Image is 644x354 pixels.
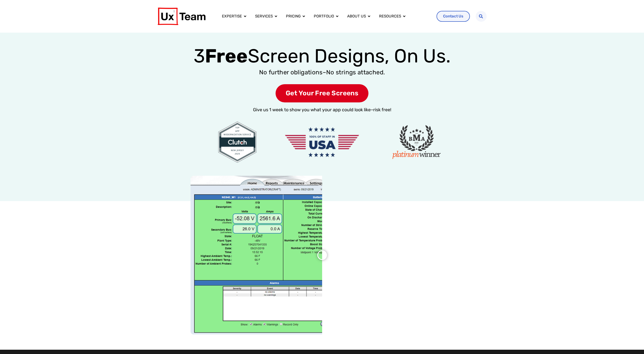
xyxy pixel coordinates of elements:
img: UX Team Logo [158,8,205,25]
span: Get Your Free Screens [276,84,368,103]
a: Portfolio [314,13,334,19]
a: About us [347,13,366,19]
img: 2020 Summer Awards Platinum AwardBest Mobile App Design [387,123,446,161]
a: Services [255,13,273,19]
nav: Menu [218,11,432,21]
a: Contact Us [437,11,470,22]
a: Resources [379,13,401,19]
img: Clutch top user experience company for app modernization in New Jersey [218,121,257,163]
div: Menu Toggle [218,11,432,21]
a: Expertise [222,13,242,19]
div: Search [476,11,487,22]
a: Pricing [286,13,301,19]
strong: Free [205,45,248,67]
span: Contact Us [443,14,463,18]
